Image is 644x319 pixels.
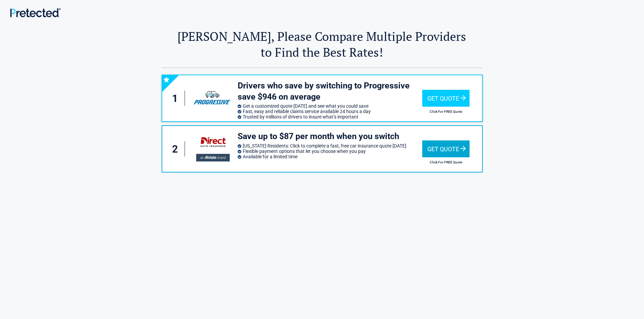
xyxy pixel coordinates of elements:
img: progressive's logo [191,88,234,109]
h3: Save up to $87 per month when you switch [238,131,422,142]
h3: Drivers who save by switching to Progressive save $946 on average [238,80,422,102]
li: [US_STATE] Residents: Click to complete a fast, free car insurance quote [DATE] [238,143,422,149]
li: Trusted by millions of drivers to insure what’s important [238,114,422,119]
img: Main Logo [10,8,61,17]
div: Get Quote [422,140,470,157]
li: Fast, easy and reliable claims service available 24 hours a day [238,109,422,114]
h2: [PERSON_NAME], Please Compare Multiple Providers to Find the Best Rates! [162,28,483,60]
li: Flexible payment options that let you choose when you pay [238,149,422,154]
div: 1 [169,91,185,106]
li: Available for a limited time [238,154,422,159]
h2: Click For FREE Quote [422,160,470,164]
div: Get Quote [422,90,470,107]
img: directauto's logo [191,132,234,165]
div: 2 [169,141,185,157]
h2: Click For FREE Quote [422,110,470,113]
li: Get a customized quote [DATE] and see what you could save [238,103,422,109]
